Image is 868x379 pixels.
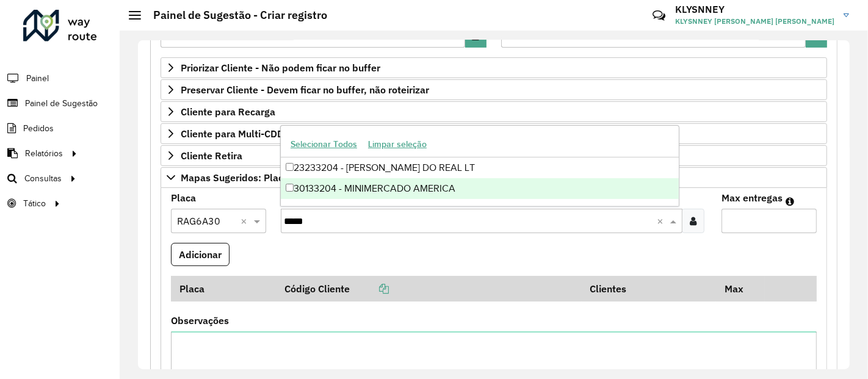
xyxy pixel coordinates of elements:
span: Cliente para Multi-CDD/Internalização [181,129,353,139]
span: Priorizar Cliente - Não podem ficar no buffer [181,63,380,73]
h2: Painel de Sugestão - Criar registro [141,9,327,22]
span: KLYSNNEY [PERSON_NAME] [PERSON_NAME] [675,16,834,27]
a: Cliente para Recarga [161,101,827,122]
button: Adicionar [171,243,230,266]
div: 30133204 - MINIMERCADO AMERICA [281,178,679,199]
div: 23233204 - [PERSON_NAME] DO REAL LT [281,157,679,178]
a: Mapas Sugeridos: Placa-Cliente [161,167,827,188]
th: Clientes [582,276,716,301]
a: Contato Rápido [646,2,672,29]
th: Placa [171,276,276,301]
label: Max entregas [722,190,783,205]
button: Limpar seleção [363,135,432,154]
button: Selecionar Todos [285,135,363,154]
span: Painel [26,72,49,85]
span: Pedidos [23,122,54,135]
span: Tático [23,197,46,210]
a: Cliente para Multi-CDD/Internalização [161,123,827,144]
span: Relatórios [25,147,63,160]
em: Máximo de clientes que serão colocados na mesma rota com os clientes informados [786,197,794,206]
h3: KLYSNNEY [675,4,834,15]
label: Placa [171,190,196,205]
ng-dropdown-panel: Options list [280,125,679,206]
a: Copiar [350,283,389,295]
span: Cliente Retira [181,151,242,161]
span: Clear all [241,214,251,228]
span: Consultas [24,172,62,185]
span: Painel de Sugestão [25,97,98,110]
a: Priorizar Cliente - Não podem ficar no buffer [161,57,827,78]
span: Preservar Cliente - Devem ficar no buffer, não roteirizar [181,85,429,95]
a: Cliente Retira [161,145,827,166]
th: Código Cliente [276,276,581,301]
span: Clear all [657,214,667,228]
span: Mapas Sugeridos: Placa-Cliente [181,173,324,182]
span: Cliente para Recarga [181,107,275,117]
th: Max [716,276,765,301]
a: Preservar Cliente - Devem ficar no buffer, não roteirizar [161,79,827,100]
label: Observações [171,313,229,328]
